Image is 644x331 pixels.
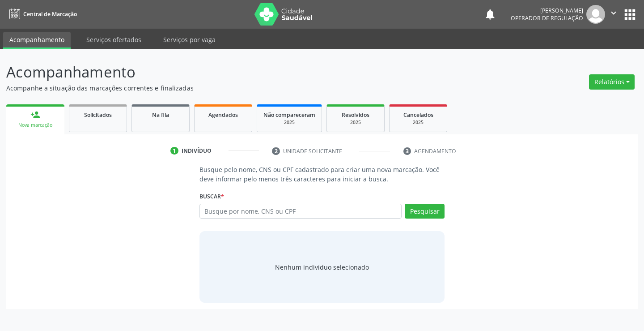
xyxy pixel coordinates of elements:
[199,165,445,184] p: Busque pelo nome, CNS ou CPF cadastrado para criar uma nova marcação. Você deve informar pelo men...
[263,119,315,126] div: 2025
[13,122,58,129] div: Nova marcação
[396,119,441,126] div: 2025
[30,110,40,120] div: person_add
[511,7,583,14] div: [PERSON_NAME]
[263,111,315,119] span: Não compareceram
[84,111,112,119] span: Solicitados
[333,119,378,126] div: 2025
[589,74,635,90] button: Relatórios
[23,10,77,18] span: Central de Marcação
[199,204,402,219] input: Busque por nome, CNS ou CPF
[6,7,77,21] a: Central de Marcação
[622,7,638,22] button: apps
[405,204,445,219] button: Pesquisar
[3,32,71,49] a: Acompanhamento
[6,83,448,93] p: Acompanhe a situação das marcações correntes e finalizadas
[80,32,148,47] a: Serviços ofertados
[152,111,169,119] span: Na fila
[170,147,178,155] div: 1
[609,8,619,18] i: 
[199,190,224,204] label: Buscar
[6,61,448,83] p: Acompanhamento
[586,5,605,24] img: img
[275,262,369,272] div: Nenhum indivíduo selecionado
[157,32,222,47] a: Serviços por vaga
[403,111,433,119] span: Cancelados
[484,8,496,21] button: notifications
[342,111,369,119] span: Resolvidos
[511,14,583,22] span: Operador de regulação
[182,147,212,155] div: Indivíduo
[208,111,238,119] span: Agendados
[605,5,622,24] button: 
